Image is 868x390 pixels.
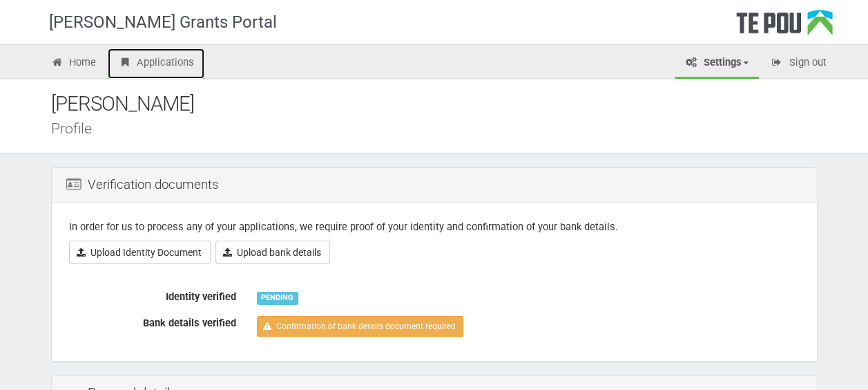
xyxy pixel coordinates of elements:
[257,316,463,337] a: Confirmation of bank details document required
[51,89,838,119] div: [PERSON_NAME]
[108,48,204,79] a: Applications
[52,168,817,203] div: Verification documents
[736,10,833,44] div: Te Pou Logo
[69,241,211,264] a: Upload Identity Document
[59,311,247,331] label: Bank details verified
[760,48,837,79] a: Sign out
[215,241,330,264] a: Upload bank details
[257,292,298,304] div: PENDING
[41,48,107,79] a: Home
[69,220,800,234] p: In order for us to process any of your applications, we require proof of your identity and confir...
[675,48,759,79] a: Settings
[51,121,838,136] div: Profile
[59,285,247,304] label: Identity verified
